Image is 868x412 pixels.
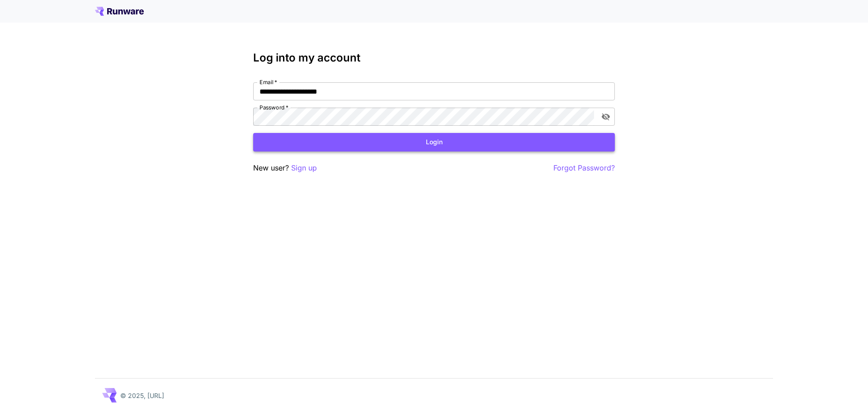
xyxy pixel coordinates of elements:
[120,391,164,400] p: © 2025, [URL]
[259,104,288,111] label: Password
[253,162,317,174] p: New user?
[291,162,317,174] button: Sign up
[253,133,615,152] button: Login
[598,109,614,125] button: toggle password visibility
[253,52,615,64] h3: Log into my account
[553,162,615,174] button: Forgot Password?
[259,78,277,86] label: Email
